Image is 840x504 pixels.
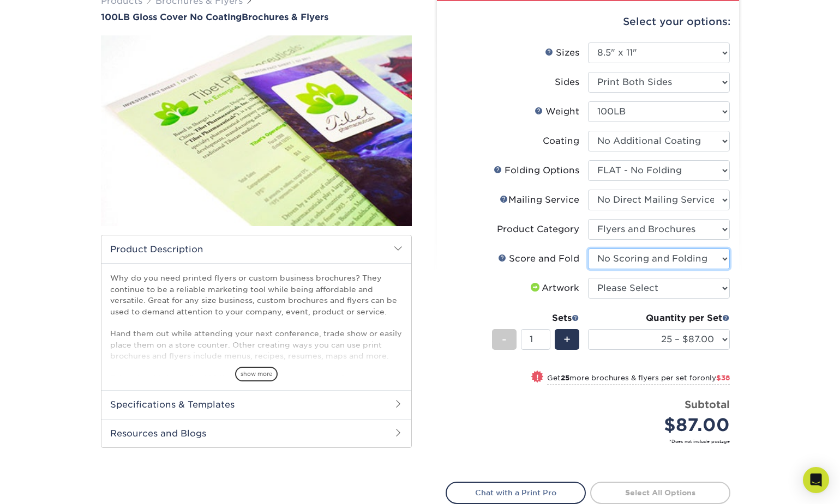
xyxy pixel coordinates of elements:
div: Weight [535,105,579,118]
h2: Specifications & Templates [101,390,411,418]
span: 100LB Gloss Cover No Coating [101,12,242,22]
span: ! [536,372,539,383]
div: Coating [543,135,579,148]
div: Folding Options [494,164,579,177]
div: Select your options: [446,1,730,42]
div: Sides [555,76,579,89]
div: Quantity per Set [588,312,730,325]
strong: 25 [561,374,569,382]
a: 100LB Gloss Cover No CoatingBrochures & Flyers [101,12,412,22]
small: Get more brochures & flyers per set for [547,374,730,385]
h2: Product Description [101,235,411,263]
span: + [563,331,571,348]
span: $38 [716,374,730,382]
div: Sizes [545,46,579,59]
span: show more [235,367,278,381]
span: - [502,331,507,348]
div: Product Category [497,223,579,236]
div: Score and Fold [498,252,579,265]
img: 100LB Gloss Cover<br/>No Coating 01 [101,23,412,238]
span: only [700,374,730,382]
div: Artwork [529,282,579,295]
strong: Subtotal [685,398,730,410]
p: Why do you need printed flyers or custom business brochures? They continue to be a reliable marke... [110,272,403,406]
h2: Resources and Blogs [101,419,411,447]
a: Select All Options [590,482,730,503]
div: $87.00 [596,412,730,438]
a: Chat with a Print Pro [446,482,586,503]
div: Open Intercom Messenger [803,467,829,493]
div: Sets [492,312,579,325]
div: Mailing Service [500,193,579,207]
small: *Does not include postage [454,438,730,445]
h1: Brochures & Flyers [101,12,412,22]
